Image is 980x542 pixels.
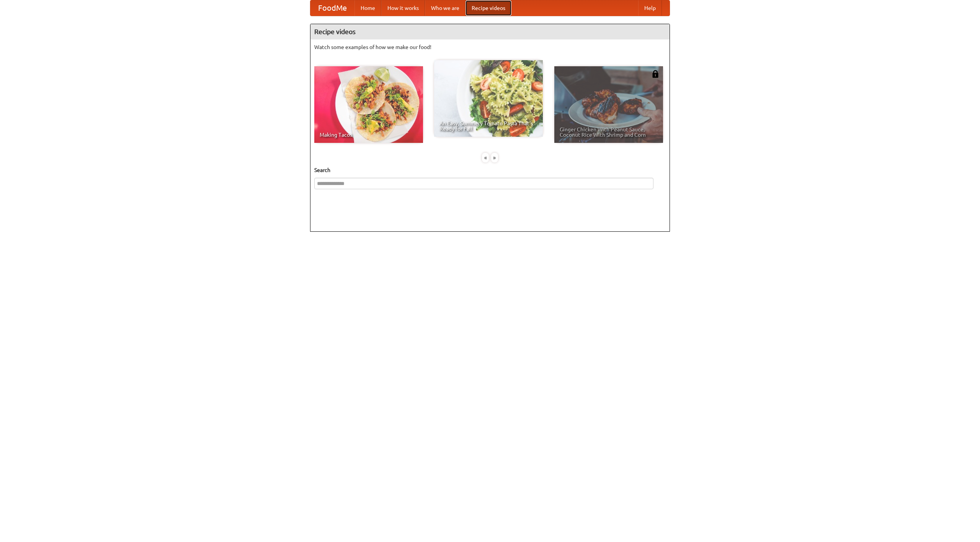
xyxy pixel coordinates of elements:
span: An Easy, Summery Tomato Pasta That's Ready for Fall [439,121,537,131]
a: Help [638,0,662,16]
div: » [491,153,498,162]
a: FoodMe [310,0,354,16]
a: How it works [381,0,425,16]
span: Making Tacos [320,132,418,138]
a: An Easy, Summery Tomato Pasta That's Ready for Fall [434,60,543,137]
a: Making Tacos [314,66,423,143]
img: 483408.png [652,70,659,78]
div: « [482,153,489,162]
p: Watch some examples of how we make our food! [314,43,666,51]
h4: Recipe videos [310,24,670,39]
a: Home [354,0,381,16]
a: Who we are [425,0,465,16]
h5: Search [314,166,666,174]
a: Recipe videos [465,0,511,16]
